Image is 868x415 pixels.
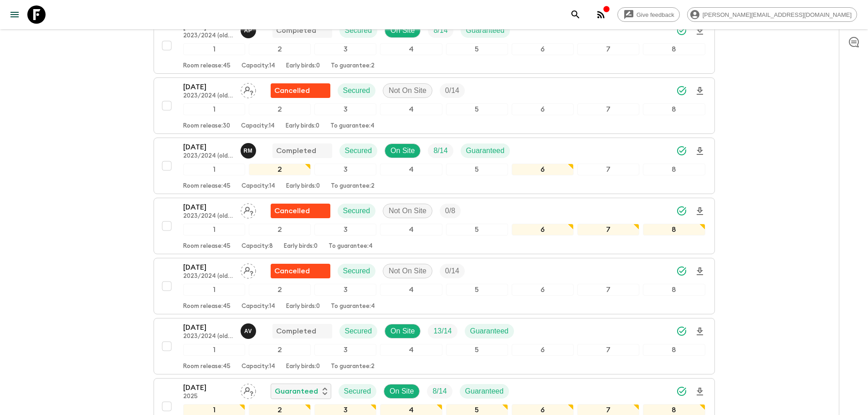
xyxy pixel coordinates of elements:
p: To guarantee: 2 [331,62,375,70]
div: 5 [446,284,508,296]
div: 6 [512,103,574,115]
div: Secured [339,143,378,158]
p: Guaranteed [465,386,504,397]
svg: Synced Successfully [676,266,687,277]
p: Secured [345,145,372,156]
p: Room release: 45 [183,363,231,370]
svg: Download Onboarding [694,146,705,157]
div: Trip Fill [440,204,461,218]
svg: Synced Successfully [676,85,687,96]
div: Secured [339,324,378,338]
p: To guarantee: 2 [331,363,375,370]
button: [DATE]2023/2024 (old v2)Amanda Prieto BermudezCompletedSecuredOn SiteTrip FillGuaranteed12345678R... [154,17,715,74]
p: Secured [345,25,372,36]
div: Trip Fill [440,83,465,98]
div: 1 [183,164,245,175]
p: Completed [276,326,316,337]
div: 6 [512,224,574,236]
button: search adventures [566,5,585,24]
div: 3 [314,164,376,175]
div: 7 [577,224,639,236]
p: 0 / 14 [445,85,459,96]
p: 2025 [183,393,233,400]
svg: Synced Successfully [676,205,687,216]
div: 3 [314,344,376,356]
div: 2 [249,43,311,55]
p: Cancelled [274,205,310,216]
p: Early birds: 0 [286,62,320,70]
div: 7 [577,103,639,115]
div: 7 [577,43,639,55]
div: 2 [249,103,311,115]
div: 7 [577,284,639,296]
p: [DATE] [183,262,233,273]
p: Secured [345,326,372,337]
p: Room release: 45 [183,243,231,250]
span: Assign pack leader [241,206,256,213]
span: Assign pack leader [241,266,256,273]
p: 2023/2024 (old v2) [183,333,233,340]
div: 5 [446,344,508,356]
div: 3 [314,284,376,296]
svg: Synced Successfully [676,145,687,156]
p: Not On Site [389,85,426,96]
p: 8 / 14 [433,25,447,36]
p: 8 / 14 [432,386,447,397]
p: 2023/2024 (old v2) [183,32,233,40]
div: 2 [249,284,311,296]
button: [DATE]2023/2024 (old v2)Assign pack leaderFlash Pack cancellationSecuredNot On SiteTrip Fill12345... [154,258,715,314]
div: 8 [643,43,705,55]
p: Secured [343,266,370,277]
p: Cancelled [274,266,310,277]
div: 2 [249,224,311,236]
p: Cancelled [274,85,310,96]
span: Reniel Monzon Jimenez [241,146,258,153]
div: 1 [183,284,245,296]
div: 3 [314,43,376,55]
p: Guaranteed [466,25,505,36]
div: 4 [380,224,442,236]
p: Not On Site [389,266,426,277]
div: 2 [249,164,311,175]
p: Capacity: 14 [241,303,275,310]
button: [DATE]2023/2024 (old v2)Arley VaronaCompletedSecuredOn SiteTrip FillGuaranteed12345678Room releas... [154,318,715,374]
p: On Site [390,145,415,156]
div: [PERSON_NAME][EMAIL_ADDRESS][DOMAIN_NAME] [687,7,857,22]
p: Early birds: 0 [286,363,320,370]
div: Trip Fill [427,384,452,399]
div: On Site [385,324,421,338]
div: Flash Pack cancellation [271,264,330,278]
div: 5 [446,164,508,175]
div: 5 [446,43,508,55]
div: On Site [384,384,420,399]
p: Early birds: 0 [286,303,320,310]
svg: Synced Successfully [676,386,687,397]
p: Room release: 45 [183,303,231,310]
p: Completed [276,145,316,156]
p: 2023/2024 (old v2) [183,92,233,100]
p: [DATE] [183,142,233,153]
div: Not On Site [383,204,432,218]
div: 4 [380,43,442,55]
p: 2023/2024 (old v2) [183,273,233,280]
div: Flash Pack cancellation [271,83,330,98]
div: Secured [338,264,376,278]
div: On Site [385,23,421,38]
div: 3 [314,103,376,115]
p: Early birds: 0 [286,183,320,190]
p: 0 / 14 [445,266,459,277]
span: Amanda Prieto Bermudez [241,26,258,33]
div: 1 [183,103,245,115]
p: To guarantee: 2 [331,183,375,190]
svg: Download Onboarding [694,266,705,277]
p: On Site [390,386,414,397]
p: 8 / 14 [433,145,447,156]
span: Arley Varona [241,326,258,333]
div: 4 [380,284,442,296]
div: Secured [339,23,378,38]
div: 8 [643,103,705,115]
p: Completed [276,25,316,36]
p: [DATE] [183,202,233,213]
div: 5 [446,224,508,236]
svg: Synced Successfully [676,25,687,36]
